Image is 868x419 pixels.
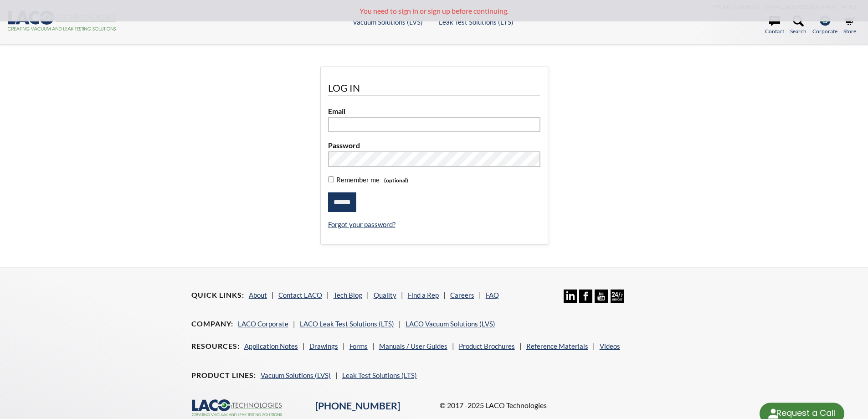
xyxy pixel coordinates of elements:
[611,290,624,303] img: 24/7 Support Icon
[328,176,334,182] input: Remember me
[278,291,322,299] a: Contact LACO
[238,320,288,328] a: LACO Corporate
[440,399,677,411] p: © 2017 -2025 LACO Technologies
[249,291,267,299] a: About
[439,18,514,26] a: Leak Test Solutions (LTS)
[379,342,447,350] a: Manuals / User Guides
[374,291,396,299] a: Quality
[191,290,244,300] h4: Quick Links
[459,342,515,350] a: Product Brochures
[408,291,439,299] a: Find a Rep
[315,400,400,412] a: [PHONE_NUMBER]
[328,105,540,117] label: Email
[526,342,588,350] a: Reference Materials
[191,371,256,380] h4: Product Lines
[328,82,540,96] legend: Log In
[334,291,362,299] a: Tech Blog
[342,371,417,379] a: Leak Test Solutions (LTS)
[191,341,240,351] h4: Resources
[300,320,394,328] a: LACO Leak Test Solutions (LTS)
[191,319,233,329] h4: Company
[261,371,331,379] a: Vacuum Solutions (LVS)
[486,291,499,299] a: FAQ
[353,18,423,26] a: Vacuum Solutions (LVS)
[450,291,474,299] a: Careers
[328,140,540,151] label: Password
[244,342,298,350] a: Application Notes
[812,27,837,36] span: Corporate
[309,342,338,350] a: Drawings
[611,296,624,304] a: 24/7 Support
[790,16,806,36] a: Search
[406,320,495,328] a: LACO Vacuum Solutions (LVS)
[334,176,380,184] span: Remember me
[600,342,620,350] a: Videos
[765,16,784,36] a: Contact
[349,342,368,350] a: Forms
[328,220,395,228] a: Forgot your password?
[843,16,856,36] a: Store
